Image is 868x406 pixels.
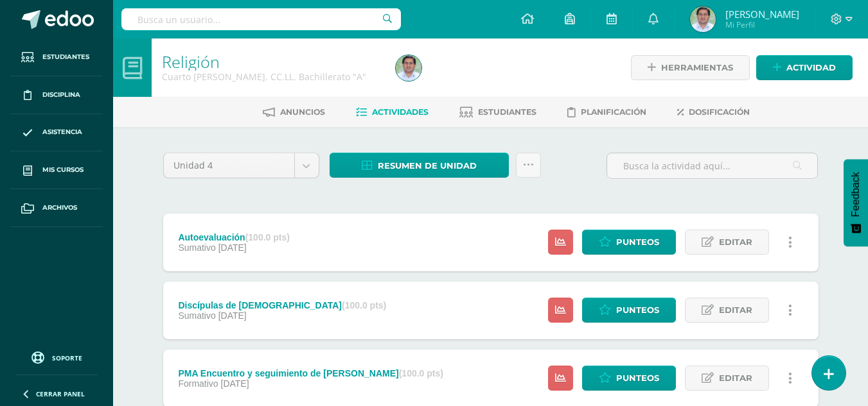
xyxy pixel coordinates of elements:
[459,102,536,123] a: Estudiantes
[42,165,84,175] span: Mis cursos
[399,368,443,378] strong: (100.0 pts)
[10,38,103,76] a: Estudiantes
[342,300,386,310] strong: (100.0 pts)
[719,298,752,322] span: Editar
[689,107,750,117] span: Dosificación
[581,107,646,117] span: Planificación
[164,153,319,178] a: Unidad 4
[719,366,752,390] span: Editar
[42,90,80,100] span: Disciplina
[378,154,477,178] span: Resumen de unidad
[178,368,443,378] div: PMA Encuentro y seguimiento de [PERSON_NAME]
[719,230,752,254] span: Editar
[221,378,249,389] span: [DATE]
[162,51,220,72] a: Religión
[10,189,103,227] a: Archivos
[10,76,103,114] a: Disciplina
[52,353,82,362] span: Soporte
[661,56,733,80] span: Herramientas
[42,127,82,137] span: Asistencia
[690,6,716,32] img: 083b1af04f9fe0918e6b283010923b5f.png
[567,102,646,123] a: Planificación
[178,232,290,242] div: Autoevaluación
[178,300,386,310] div: Discípulas de [DEMOGRAPHIC_DATA]
[725,8,799,21] span: [PERSON_NAME]
[616,366,659,390] span: Punteos
[42,52,89,62] span: Estudiantes
[396,55,421,81] img: 083b1af04f9fe0918e6b283010923b5f.png
[616,298,659,322] span: Punteos
[582,366,676,391] a: Punteos
[245,232,290,242] strong: (100.0 pts)
[582,298,676,323] a: Punteos
[582,230,676,255] a: Punteos
[162,53,380,71] h1: Religión
[616,230,659,254] span: Punteos
[725,19,799,30] span: Mi Perfil
[178,378,218,389] span: Formativo
[330,153,509,178] a: Resumen de unidad
[218,310,247,321] span: [DATE]
[478,107,536,117] span: Estudiantes
[36,389,85,398] span: Cerrar panel
[844,159,868,246] button: Feedback - Mostrar encuesta
[607,153,817,178] input: Busca la actividad aquí...
[178,242,215,253] span: Sumativo
[372,107,429,117] span: Actividades
[756,55,853,80] a: Actividad
[356,102,429,123] a: Actividades
[677,102,750,123] a: Dosificación
[850,172,862,217] span: Feedback
[15,348,98,366] a: Soporte
[121,8,401,30] input: Busca un usuario...
[42,203,77,213] span: Archivos
[218,242,247,253] span: [DATE]
[10,151,103,189] a: Mis cursos
[263,102,325,123] a: Anuncios
[178,310,215,321] span: Sumativo
[10,114,103,152] a: Asistencia
[786,56,836,80] span: Actividad
[631,55,750,80] a: Herramientas
[162,71,380,83] div: Cuarto Bach. CC.LL. Bachillerato 'A'
[280,107,325,117] span: Anuncios
[173,153,285,178] span: Unidad 4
